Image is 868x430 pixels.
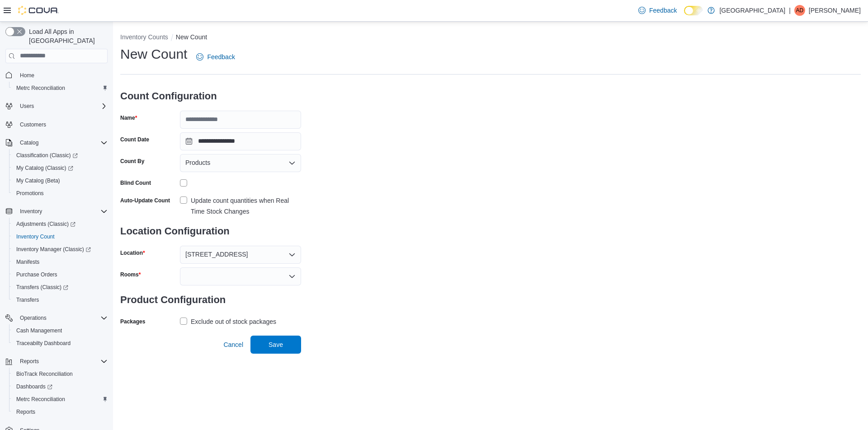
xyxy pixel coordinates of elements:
[13,231,108,242] span: Inventory Count
[9,243,111,256] a: Inventory Manager (Classic)
[13,163,77,173] a: My Catalog (Classic)
[191,195,301,217] div: Update count quantities when Real Time Stock Changes
[13,244,108,255] span: Inventory Manager (Classic)
[193,48,238,66] a: Feedback
[9,218,111,230] a: Adjustments (Classic)
[16,101,108,112] span: Users
[16,164,73,172] span: My Catalog (Classic)
[9,187,111,200] button: Promotions
[13,369,76,379] a: BioTrack Reconciliation
[16,383,52,390] span: Dashboards
[185,157,210,168] span: Products
[16,190,44,197] span: Promotions
[13,219,108,229] span: Adjustments (Classic)
[719,5,785,16] p: [GEOGRAPHIC_DATA]
[13,294,42,305] a: Transfers
[16,313,108,323] span: Operations
[16,284,68,291] span: Transfers (Classic)
[2,100,111,112] button: Users
[16,370,73,378] span: BioTrack Reconciliation
[13,294,108,305] span: Transfers
[794,5,805,16] div: Alex Dean
[9,406,111,418] button: Reports
[20,314,47,322] span: Operations
[13,338,74,349] a: Traceabilty Dashboard
[120,285,301,314] h3: Product Configuration
[120,318,145,325] label: Packages
[13,282,108,293] span: Transfers (Classic)
[16,70,38,81] a: Home
[120,82,301,111] h3: Count Configuration
[13,83,108,93] span: Metrc Reconciliation
[185,249,248,260] span: [STREET_ADDRESS]
[220,336,247,354] button: Cancel
[9,294,111,306] button: Transfers
[2,355,111,368] button: Reports
[13,381,108,392] span: Dashboards
[13,325,66,336] a: Cash Management
[13,407,39,417] a: Reports
[20,139,38,146] span: Catalog
[9,380,111,393] a: Dashboards
[9,324,111,337] button: Cash Management
[13,257,43,267] a: Manifests
[2,136,111,149] button: Catalog
[9,393,111,406] button: Metrc Reconciliation
[635,1,680,19] a: Feedback
[9,281,111,294] a: Transfers (Classic)
[649,6,677,15] span: Feedback
[20,358,39,365] span: Reports
[16,246,91,253] span: Inventory Manager (Classic)
[13,219,79,229] a: Adjustments (Classic)
[13,244,94,255] a: Inventory Manager (Classic)
[16,137,42,148] button: Catalog
[789,5,791,16] p: |
[13,338,108,349] span: Traceabilty Dashboard
[180,132,301,150] input: Press the down key to open a popover containing a calendar.
[13,163,108,173] span: My Catalog (Classic)
[16,206,46,217] button: Inventory
[20,208,42,215] span: Inventory
[120,33,861,43] nav: An example of EuiBreadcrumbs
[2,69,111,82] button: Home
[269,340,283,349] span: Save
[13,269,108,280] span: Purchase Orders
[16,119,108,130] span: Customers
[16,206,108,217] span: Inventory
[2,205,111,218] button: Inventory
[13,150,81,161] a: Classification (Classic)
[13,369,108,379] span: BioTrack Reconciliation
[16,220,75,228] span: Adjustments (Classic)
[120,158,144,165] label: Count By
[120,249,145,257] label: Location
[120,197,170,204] label: Auto-Update Count
[120,114,137,122] label: Name
[16,313,50,323] button: Operations
[120,33,168,41] button: Inventory Counts
[20,72,34,79] span: Home
[120,271,141,278] label: Rooms
[16,271,57,278] span: Purchase Orders
[288,273,296,280] button: Open list of options
[16,101,38,112] button: Users
[13,257,108,267] span: Manifests
[288,159,296,167] button: Open list of options
[13,175,64,186] a: My Catalog (Beta)
[120,217,301,246] h3: Location Configuration
[16,356,108,367] span: Reports
[684,6,703,15] input: Dark Mode
[13,231,58,242] a: Inventory Count
[2,118,111,131] button: Customers
[176,33,207,41] button: New Count
[288,251,296,258] button: Open list of options
[16,233,55,240] span: Inventory Count
[13,269,61,280] a: Purchase Orders
[9,174,111,187] button: My Catalog (Beta)
[120,45,187,63] h1: New Count
[16,258,39,266] span: Manifests
[120,179,151,187] div: Blind Count
[16,70,108,81] span: Home
[9,162,111,174] a: My Catalog (Classic)
[13,394,69,405] a: Metrc Reconciliation
[9,82,111,94] button: Metrc Reconciliation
